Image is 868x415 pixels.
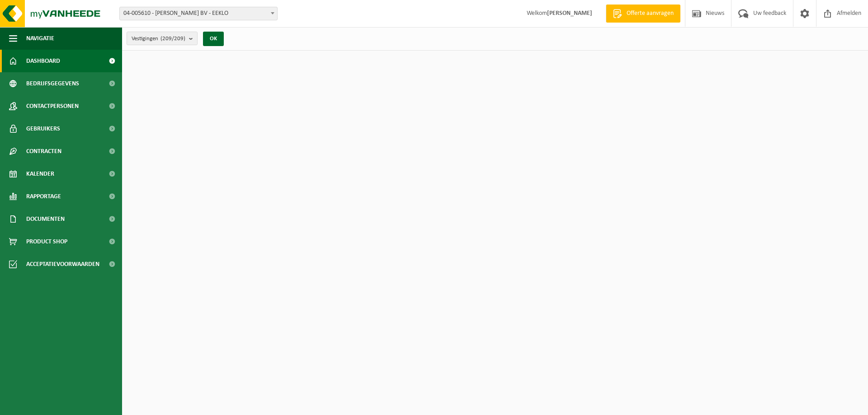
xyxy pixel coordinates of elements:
[132,32,185,46] span: Vestigingen
[26,230,67,253] span: Product Shop
[26,140,61,163] span: Contracten
[624,9,676,18] span: Offerte aanvragen
[26,163,54,185] span: Kalender
[26,72,79,95] span: Bedrijfsgegevens
[127,32,198,45] button: Vestigingen(209/209)
[26,50,60,72] span: Dashboard
[26,253,99,275] span: Acceptatievoorwaarden
[606,5,680,23] a: Offerte aanvragen
[26,208,65,230] span: Documenten
[26,185,61,208] span: Rapportage
[26,117,60,140] span: Gebruikers
[120,7,277,20] span: 04-005610 - ELIAS VANDEVOORDE BV - EEKLO
[26,95,79,117] span: Contactpersonen
[119,7,278,20] span: 04-005610 - ELIAS VANDEVOORDE BV - EEKLO
[160,36,185,42] count: (209/209)
[26,27,54,50] span: Navigatie
[203,32,224,46] button: OK
[547,10,592,17] strong: [PERSON_NAME]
